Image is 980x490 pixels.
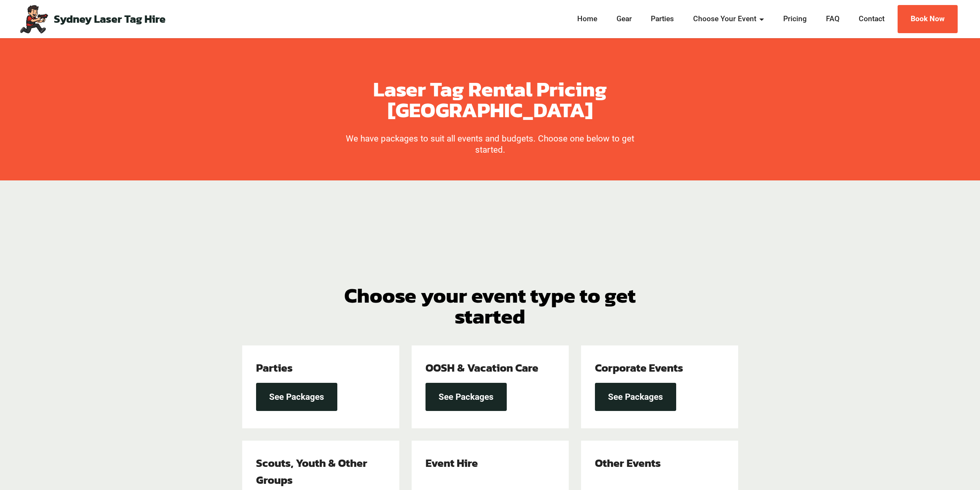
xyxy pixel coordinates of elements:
a: See Packages [595,383,676,411]
a: Gear [614,13,634,25]
strong: Choose your event type to get started [344,280,636,332]
strong: Other Events [595,455,661,471]
a: Home [575,13,600,25]
strong: Event Hire [426,455,478,471]
a: Choose Your Event [691,13,767,25]
strong: OOSH & Vacation Care [426,359,538,376]
strong: Corporate Events [595,359,683,376]
strong: Parties [256,359,293,376]
p: We have packages to suit all events and budgets. Choose one below to get started. [342,133,638,155]
a: See Packages [426,383,507,411]
a: Pricing [781,13,809,25]
a: Sydney Laser Tag Hire [54,13,166,25]
strong: Scouts, Youth & Other Groups [256,455,367,488]
a: FAQ [824,13,842,25]
img: Mobile Laser Tag Parties Sydney [18,4,49,34]
a: Parties [649,13,677,25]
strong: Laser Tag Rental Pricing [GEOGRAPHIC_DATA] [373,73,607,125]
a: Book Now [898,5,958,33]
a: See Packages [256,383,337,411]
a: Contact [856,13,887,25]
